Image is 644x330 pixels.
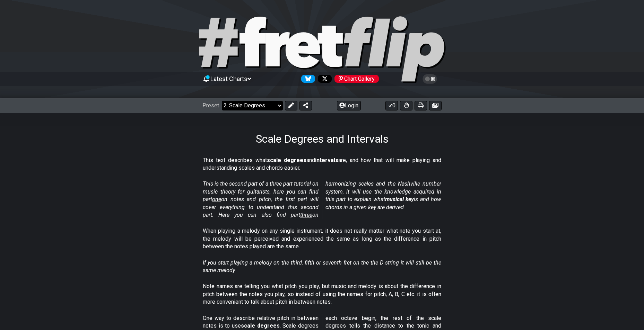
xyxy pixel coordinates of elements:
[415,101,427,110] button: Print
[202,102,219,109] span: Preset
[315,157,338,163] strong: intervals
[212,196,221,203] span: one
[334,75,379,83] div: Chart Gallery
[337,101,361,110] button: Login
[241,322,280,329] strong: scale degrees
[203,259,441,274] em: If you start playing a melody on the third, fifth or seventh fret on the the D string it will sti...
[222,101,283,110] select: Preset
[429,101,442,110] button: Create image
[203,180,441,218] em: This is the second part of a three part tutorial on music theory for guitarists, here you can fin...
[315,75,332,83] a: Follow #fretflip at X
[285,101,297,110] button: Edit Preset
[426,76,434,82] span: Toggle light / dark theme
[210,75,247,82] span: Latest Charts
[203,157,441,172] p: This text describes what and are, and how that will make playing and understanding scales and cho...
[298,75,315,83] a: Follow #fretflip at Bluesky
[203,283,441,306] p: Note names are telling you what pitch you play, but music and melody is about the difference in p...
[332,75,379,83] a: #fretflip at Pinterest
[385,101,398,110] button: 0
[300,212,312,218] span: three
[267,157,306,163] strong: scale degrees
[299,101,312,110] button: Share Preset
[400,101,412,110] button: Toggle Dexterity for all fretkits
[256,132,389,145] h1: Scale Degrees and Intervals
[203,227,441,250] p: When playing a melody on any single instrument, it does not really matter what note you start at,...
[385,196,414,203] strong: musical key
